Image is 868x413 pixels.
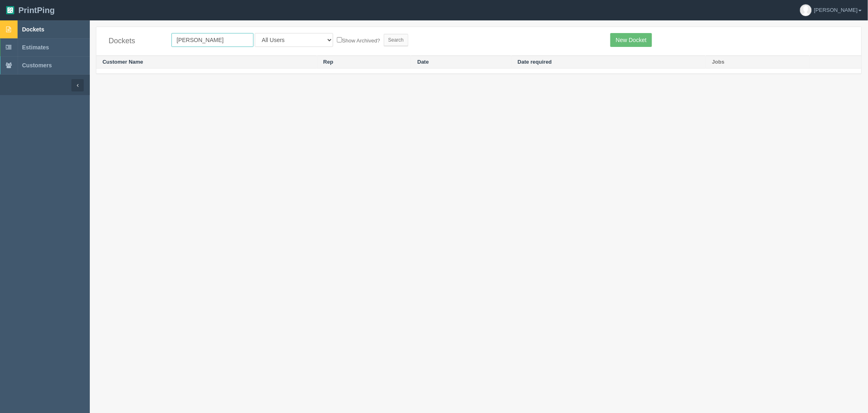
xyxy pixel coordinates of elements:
[22,26,44,33] span: Dockets
[706,56,810,69] th: Jobs
[337,36,380,45] label: Show Archived?
[323,59,334,65] a: Rep
[610,33,652,47] a: New Docket
[22,44,49,51] span: Estimates
[518,59,552,65] a: Date required
[102,59,143,65] a: Customer Name
[417,59,429,65] a: Date
[337,37,342,42] input: Show Archived?
[800,4,812,16] img: avatar_default-7531ab5dedf162e01f1e0bb0964e6a185e93c5c22dfe317fb01d7f8cd2b1632c.jpg
[22,62,52,69] span: Customers
[171,33,254,47] input: Customer Name
[109,37,159,45] h4: Dockets
[6,6,14,14] img: logo-3e63b451c926e2ac314895c53de4908e5d424f24456219fb08d385ab2e579770.png
[384,34,408,46] input: Search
